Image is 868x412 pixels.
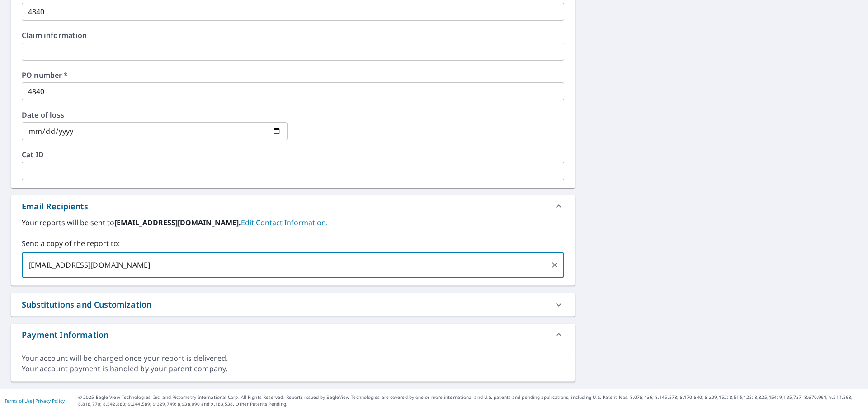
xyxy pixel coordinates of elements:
[5,398,65,403] p: |
[22,111,288,118] label: Date of loss
[22,329,108,341] div: Payment Information
[22,364,564,374] div: Your account payment is handled by your parent company.
[11,195,575,217] div: Email Recipients
[78,394,863,407] p: © 2025 Eagle View Technologies, Inc. and Pictometry International Corp. All Rights Reserved. Repo...
[22,71,564,79] label: PO number
[22,151,564,158] label: Cat ID
[22,298,151,311] div: Substitutions and Customization
[5,398,33,404] a: Terms of Use
[22,217,564,228] label: Your reports will be sent to
[241,218,328,227] a: EditContactInfo
[22,200,88,213] div: Email Recipients
[22,238,564,249] label: Send a copy of the report to:
[22,353,564,364] div: Your account will be charged once your report is delivered.
[11,324,575,346] div: Payment Information
[548,259,561,271] button: Clear
[35,398,65,404] a: Privacy Policy
[114,218,241,227] b: [EMAIL_ADDRESS][DOMAIN_NAME].
[22,32,564,39] label: Claim information
[11,293,575,316] div: Substitutions and Customization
